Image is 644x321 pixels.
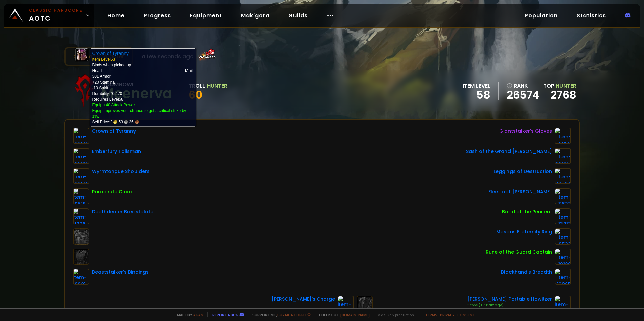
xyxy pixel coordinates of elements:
img: item-10518 [73,188,89,204]
span: 36 [129,119,139,125]
a: [DOMAIN_NAME] [340,312,370,317]
img: item-13965 [555,269,571,285]
div: item level [463,82,490,90]
span: v. d752d5 - production [374,312,414,317]
div: Scope (+7 Damage) [467,303,552,308]
img: item-16852 [555,128,571,144]
a: Equipment [184,9,227,22]
span: Made by [173,312,203,317]
a: Population [519,9,563,22]
a: Buy me a coffee [277,312,311,317]
a: 26574 [507,90,539,100]
div: Sell Price: [92,119,193,125]
div: [PERSON_NAME]'s Charge [272,296,335,303]
span: 2 [110,119,118,125]
span: Checkout [315,312,370,317]
div: Rune of the Guard Captain [486,249,552,256]
a: a fan [193,312,203,317]
div: Top [543,82,576,90]
span: AOTC [29,7,83,23]
button: Scan character [64,47,133,66]
span: Equip: [92,108,186,119]
img: item-9533 [555,228,571,245]
td: Head [92,68,121,74]
div: Band of the Penitent [502,208,552,215]
td: Binds when picked up Durability 70 / 70 [92,50,193,97]
div: Troll [189,82,205,90]
span: 53 [119,119,128,125]
span: 301 Armor [92,74,111,79]
a: Progress [138,9,176,22]
span: Hunter [556,82,576,90]
div: Fleetfoot [PERSON_NAME] [488,188,552,195]
div: Hunter [207,82,227,90]
a: Improves your chance to get a critical strike by 1%. [92,108,186,119]
b: Crown of Tyranny [92,51,129,56]
div: Beaststalker's Bindings [92,269,149,276]
a: Home [102,9,130,22]
div: Deathdealer Breastplate [92,208,153,215]
div: Leggings of Destruction [494,168,552,175]
img: item-19120 [555,249,571,265]
img: item-13217 [555,208,571,224]
img: item-22207 [555,148,571,164]
img: item-11926 [73,208,89,224]
div: Wyrmtongue Shoulders [92,168,150,175]
img: item-13380 [555,296,571,312]
img: item-13358 [73,168,89,184]
span: Equip: [92,103,136,107]
a: Consent [457,312,475,317]
span: Mail [185,68,193,73]
div: rank [507,82,539,90]
a: Mak'gora [235,9,275,22]
div: [PERSON_NAME] Portable Howitzer [467,296,552,303]
div: Blackhand's Breadth [501,269,552,276]
div: Sash of the Grand [PERSON_NAME] [466,148,552,155]
div: Masons Fraternity Ring [496,228,552,235]
img: item-12929 [73,148,89,164]
small: Classic Hardcore [29,7,83,13]
span: Item Level 63 [92,57,115,62]
a: Guilds [283,9,313,22]
span: -10 Spirit [92,86,108,90]
img: item-13359 [73,128,89,144]
div: 58 [463,90,490,100]
img: item-16681 [73,269,89,285]
td: Requires Level 58 [92,97,193,125]
span: Support me, [248,312,311,317]
a: Privacy [440,312,454,317]
span: +20 Stamina [92,80,115,85]
a: Terms [425,312,437,317]
div: Giantstalker's Gloves [499,128,552,135]
img: item-18524 [555,168,571,184]
a: Report a bug [212,312,238,317]
a: Statistics [571,9,611,22]
div: Emberfury Talisman [92,148,141,155]
div: Parachute Cloak [92,188,133,195]
a: Classic HardcoreAOTC [4,4,94,27]
img: item-11627 [555,188,571,204]
img: item-9416 [338,296,354,312]
a: 2768 [551,87,576,102]
div: Crown of Tyranny [92,128,136,135]
a: +40 Attack Power. [104,103,136,107]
